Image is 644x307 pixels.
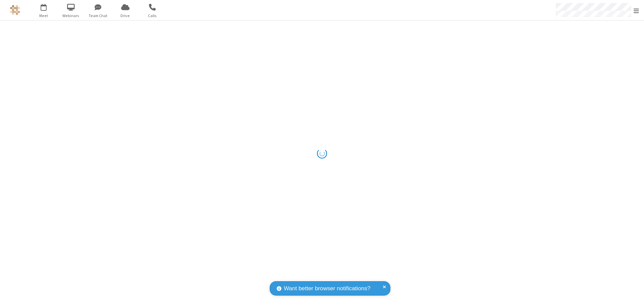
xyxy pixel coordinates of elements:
[10,5,20,15] img: QA Selenium DO NOT DELETE OR CHANGE
[284,284,370,293] span: Want better browser notifications?
[86,13,111,19] span: Team Chat
[58,13,84,19] span: Webinars
[113,13,138,19] span: Drive
[31,13,56,19] span: Meet
[140,13,165,19] span: Calls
